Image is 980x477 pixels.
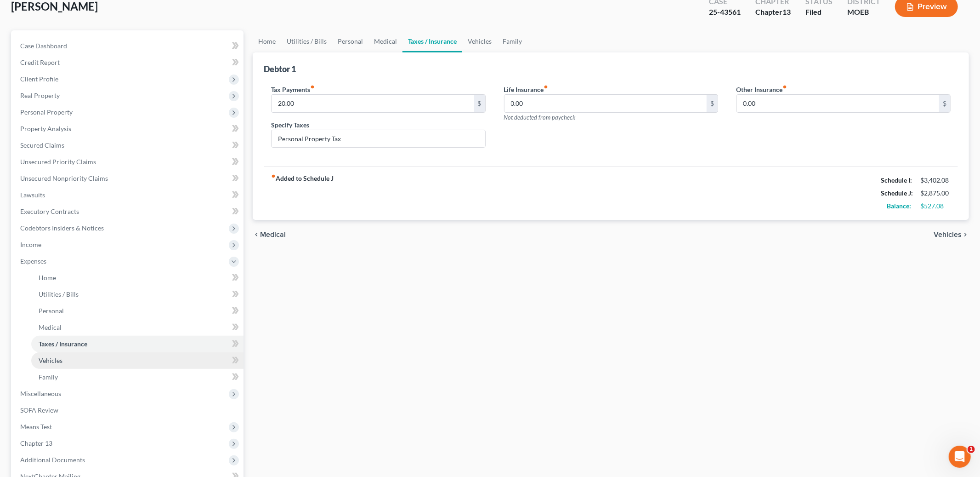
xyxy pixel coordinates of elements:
[736,85,787,94] label: Other Insurance
[939,95,950,112] div: $
[253,231,286,238] button: chevron_left Medical
[281,30,332,52] a: Utilities / Bills
[462,30,497,52] a: Vehicles
[271,174,334,213] strong: Added to Schedule J
[20,191,45,199] span: Lawsuits
[31,352,244,369] a: Vehicles
[20,58,60,66] span: Credit Report
[20,406,58,414] span: SOFA Review
[39,307,64,315] span: Personal
[707,95,718,112] div: $
[271,120,309,130] label: Specify Taxes
[402,30,462,52] a: Taxes / Insurance
[13,121,244,137] a: Property Analysis
[949,446,971,468] iframe: Intercom live chat
[20,456,85,464] span: Additional Documents
[20,439,52,447] span: Chapter 13
[39,323,62,331] span: Medical
[13,402,244,419] a: SOFA Review
[920,176,951,185] div: $3,402.08
[504,95,707,112] input: --
[260,231,286,238] span: Medical
[39,290,79,298] span: Utilities / Bills
[881,189,913,197] strong: Schedule J:
[13,187,244,203] a: Lawsuits
[20,92,60,99] span: Real Property
[368,30,402,52] a: Medical
[962,231,969,238] i: chevron_right
[31,270,244,286] a: Home
[264,63,296,75] div: Debtor 1
[39,356,62,364] span: Vehicles
[737,95,939,112] input: --
[20,423,52,431] span: Means Test
[497,30,527,52] a: Family
[272,95,474,112] input: --
[31,336,244,352] a: Taxes / Insurance
[39,274,56,282] span: Home
[920,201,951,211] div: $527.08
[934,231,962,238] span: Vehicles
[271,174,276,178] i: fiber_manual_record
[31,303,244,319] a: Personal
[31,286,244,303] a: Utilities / Bills
[310,85,315,89] i: fiber_manual_record
[272,130,485,148] input: Specify...
[20,241,41,248] span: Income
[20,207,79,215] span: Executory Contracts
[253,231,260,238] i: chevron_left
[20,75,58,83] span: Client Profile
[934,231,969,238] button: Vehicles chevron_right
[20,257,46,265] span: Expenses
[782,7,791,16] span: 13
[271,85,315,94] label: Tax Payments
[755,7,791,17] div: Chapter
[847,7,880,17] div: MOEB
[881,176,912,184] strong: Schedule I:
[20,174,108,182] span: Unsecured Nonpriority Claims
[20,108,73,116] span: Personal Property
[474,95,485,112] div: $
[920,189,951,198] div: $2,875.00
[805,7,833,17] div: Filed
[13,54,244,71] a: Credit Report
[504,85,549,94] label: Life Insurance
[39,340,87,348] span: Taxes / Insurance
[31,369,244,385] a: Family
[544,85,549,89] i: fiber_manual_record
[332,30,368,52] a: Personal
[887,202,911,210] strong: Balance:
[709,7,741,17] div: 25-43561
[20,390,61,397] span: Miscellaneous
[13,154,244,170] a: Unsecured Priority Claims
[31,319,244,336] a: Medical
[20,125,71,132] span: Property Analysis
[13,38,244,54] a: Case Dashboard
[20,42,67,50] span: Case Dashboard
[504,114,576,121] span: Not deducted from paycheck
[20,224,104,232] span: Codebtors Insiders & Notices
[968,446,975,453] span: 1
[39,373,58,381] span: Family
[13,170,244,187] a: Unsecured Nonpriority Claims
[20,158,96,166] span: Unsecured Priority Claims
[253,30,281,52] a: Home
[13,203,244,220] a: Executory Contracts
[20,141,64,149] span: Secured Claims
[13,137,244,154] a: Secured Claims
[783,85,787,89] i: fiber_manual_record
